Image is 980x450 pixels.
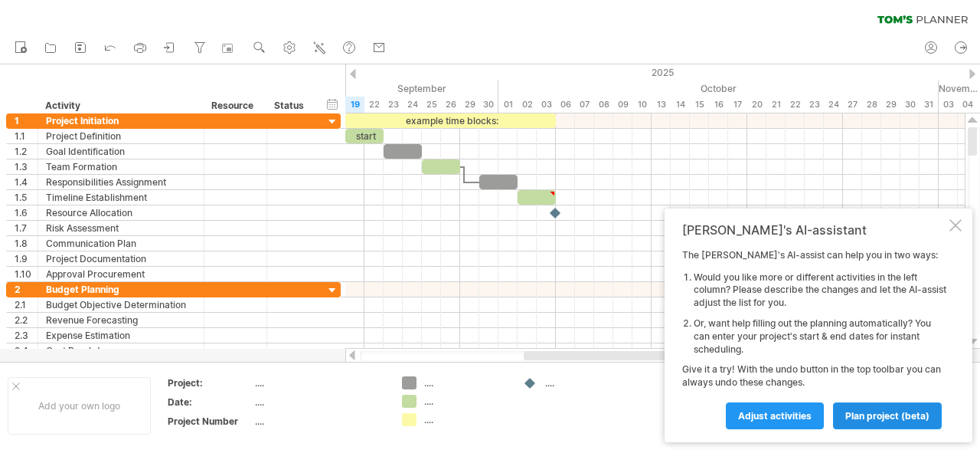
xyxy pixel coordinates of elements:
div: start [345,129,384,143]
div: Resource [211,98,258,113]
div: 2.3 [15,328,38,343]
div: Timeline Establishment [46,190,196,205]
div: Project: [168,376,252,389]
div: ​ [518,190,556,205]
a: Adjust activities [726,402,824,429]
div: 1.9 [15,251,38,266]
div: Project Definition [46,129,196,143]
div: 1.7 [15,221,38,235]
div: .... [255,415,384,428]
div: Tuesday, 14 October 2025 [671,97,690,113]
div: Thursday, 30 October 2025 [900,97,920,113]
div: Wednesday, 24 September 2025 [403,97,422,113]
div: Monday, 29 September 2025 [460,97,479,113]
div: Wednesday, 8 October 2025 [594,97,613,113]
div: 1.6 [15,205,38,220]
div: .... [545,376,629,389]
div: 2 [15,282,38,297]
div: Tuesday, 23 September 2025 [384,97,403,113]
div: Monday, 3 November 2025 [939,97,958,113]
div: Thursday, 16 October 2025 [709,97,728,113]
div: Monday, 22 September 2025 [364,97,384,113]
div: Resource Allocation [46,205,196,220]
div: Friday, 3 October 2025 [537,97,556,113]
div: Approval Procurement [46,267,196,281]
div: Revenue Forecasting [46,313,196,327]
div: Friday, 26 September 2025 [441,97,460,113]
li: Or, want help filling out the planning automatically? You can enter your project's start & end da... [694,317,946,356]
div: Thursday, 23 October 2025 [805,97,824,113]
div: 1.2 [15,144,38,159]
div: ​ [384,144,422,159]
div: Activity [45,98,195,113]
div: example time blocks: [345,113,556,128]
div: 1.1 [15,129,38,143]
div: Monday, 6 October 2025 [556,97,575,113]
div: Tuesday, 28 October 2025 [862,97,881,113]
div: 2.4 [15,343,38,358]
li: Would you like more or different activities in the left column? Please describe the changes and l... [694,271,946,310]
div: Budget Planning [46,282,196,297]
div: Status [274,98,308,113]
div: 1.5 [15,190,38,205]
div: Friday, 10 October 2025 [632,97,652,113]
div: 1.4 [15,175,38,189]
div: Thursday, 2 October 2025 [518,97,537,113]
div: ​ [479,175,518,189]
div: Project Documentation [46,251,196,266]
div: Team Formation [46,159,196,174]
div: 2.2 [15,313,38,327]
div: Tuesday, 30 September 2025 [479,97,498,113]
div: Thursday, 25 September 2025 [422,97,441,113]
a: plan project (beta) [833,402,942,429]
div: Tuesday, 4 November 2025 [958,97,977,113]
div: Monday, 27 October 2025 [843,97,862,113]
div: Date: [168,396,252,409]
div: Friday, 19 September 2025 [345,97,364,113]
div: Budget Objective Determination [46,297,196,312]
div: Thursday, 9 October 2025 [613,97,632,113]
div: Wednesday, 15 October 2025 [690,97,709,113]
div: .... [255,376,384,389]
div: 1 [15,113,38,128]
div: Goal Identification [46,144,196,159]
div: Project Initiation [46,113,196,128]
div: Add your own logo [8,377,151,435]
div: Wednesday, 29 October 2025 [881,97,900,113]
span: plan project (beta) [845,410,929,422]
div: ​ [422,159,460,174]
div: .... [424,376,508,389]
div: Responsibilities Assignment [46,175,196,189]
div: Tuesday, 7 October 2025 [575,97,594,113]
div: .... [424,395,508,408]
div: October 2025 [498,80,939,97]
div: 2.1 [15,297,38,312]
div: Risk Assessment [46,221,196,235]
div: Friday, 31 October 2025 [920,97,939,113]
div: .... [424,413,508,426]
div: 1.3 [15,159,38,174]
div: Communication Plan [46,236,196,251]
span: Adjust activities [738,410,812,422]
div: [PERSON_NAME]'s AI-assistant [682,222,946,238]
div: Friday, 24 October 2025 [824,97,843,113]
div: 1.10 [15,267,38,281]
div: Monday, 20 October 2025 [747,97,766,113]
div: .... [255,396,384,409]
div: Expense Estimation [46,328,196,343]
div: Cost Breakdown [46,343,196,358]
div: Tuesday, 21 October 2025 [766,97,786,113]
div: The [PERSON_NAME]'s AI-assist can help you in two ways: Give it a try! With the undo button in th... [682,249,946,429]
div: 1.8 [15,236,38,251]
div: Wednesday, 22 October 2025 [786,97,805,113]
div: Monday, 13 October 2025 [652,97,671,113]
div: Wednesday, 1 October 2025 [498,97,518,113]
div: Friday, 17 October 2025 [728,97,747,113]
div: Project Number [168,415,252,428]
